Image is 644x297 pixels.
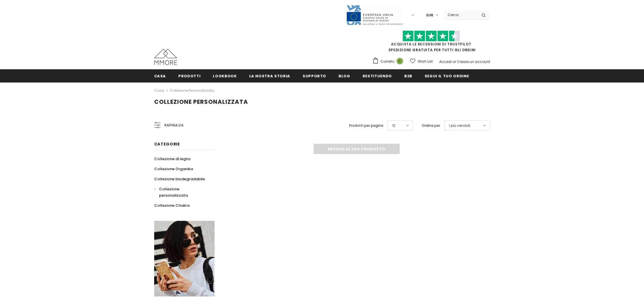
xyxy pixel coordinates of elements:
[154,98,248,106] span: Collezione personalizzata
[346,12,403,17] a: Javni Razpis
[404,69,412,82] a: B2B
[391,42,471,47] a: Acquista le recensioni di TrustPilot
[159,186,188,198] span: Collezione personalizzata
[339,73,350,79] span: Blog
[154,200,189,210] a: Collezione Chakra
[418,59,433,64] span: Wish List
[349,123,383,129] label: Prodotti per pagina
[397,58,403,64] span: 0
[380,59,394,64] span: Carrello
[154,141,180,147] span: Categorie
[339,69,350,82] a: Blog
[154,176,205,182] span: Collezione biodegradabile
[154,184,208,200] a: Collezione personalizzata
[154,203,189,208] span: Collezione Chakra
[165,122,183,129] span: Raffina da
[403,30,460,42] img: Fidati di Pilot Stars
[249,69,290,82] a: La nostra storia
[444,11,477,19] input: Search Site
[170,88,214,93] a: Collezione personalizzata
[178,69,200,82] a: Prodotti
[346,5,403,26] img: Javni Razpis
[372,33,490,52] span: SPEDIZIONE GRATUITA PER TUTTI GLI ORDINI
[372,57,406,66] a: Carrello 0
[213,69,237,82] a: Lookbook
[426,12,433,18] span: EUR
[154,69,166,82] a: Casa
[425,69,469,82] a: Segui il tuo ordine
[154,174,205,184] a: Collezione biodegradabile
[392,123,395,129] span: 12
[363,69,392,82] a: Restituendo
[303,73,326,79] span: supporto
[425,73,469,79] span: Segui il tuo ordine
[457,59,490,64] a: Creare un account
[154,87,164,94] a: Casa
[439,59,452,64] a: Accedi
[178,73,200,79] span: Prodotti
[154,164,193,174] a: Collezione Organika
[213,73,237,79] span: Lookbook
[303,69,326,82] a: supporto
[410,56,433,66] a: Wish List
[422,123,440,129] label: Ordina per
[249,73,290,79] span: La nostra storia
[449,123,470,129] span: I più venduti
[154,49,177,65] img: Casi MMORE
[154,166,193,172] span: Collezione Organika
[154,154,191,164] a: Collezione di legno
[363,73,392,79] span: Restituendo
[452,59,456,64] span: or
[154,73,166,79] span: Casa
[154,156,191,162] span: Collezione di legno
[404,73,412,79] span: B2B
